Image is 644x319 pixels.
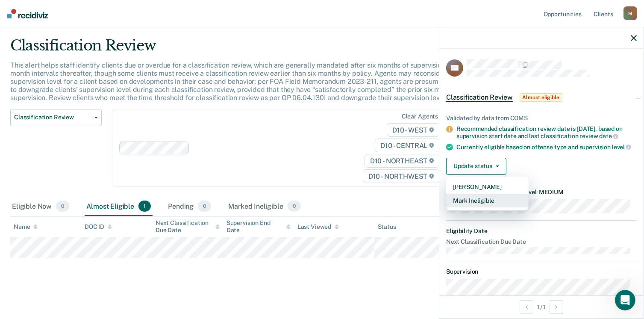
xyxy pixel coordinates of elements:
div: 1 / 1 [439,295,644,318]
span: D10 - NORTHWEST [363,169,440,183]
div: Pending [166,197,213,216]
div: DOC ID [85,223,112,230]
span: D10 - WEST [387,123,440,137]
p: This alert helps staff identify clients due or overdue for a classification review, which are gen... [10,61,488,102]
span: • [537,189,539,195]
div: Classification ReviewAlmost eligible [439,84,644,111]
div: Name [14,223,38,230]
span: level [612,144,631,151]
iframe: Intercom live chat [615,290,635,310]
button: Mark Ineligible [446,194,529,207]
span: Almost eligible [520,93,562,102]
span: 0 [288,201,301,212]
span: 0 [198,201,211,212]
button: Next Opportunity [550,300,563,314]
div: Eligible Now [10,197,71,216]
span: D10 - CENTRAL [375,139,440,152]
dt: Eligibility Date [446,227,637,235]
span: Classification Review [14,114,91,121]
button: Update status [446,158,506,175]
span: D10 - NORTHEAST [365,154,440,168]
div: Status [378,223,396,230]
dt: Recommended Supervision Level MEDIUM [446,189,637,196]
button: Previous Opportunity [520,300,533,314]
div: Validated by data from COMS [446,115,637,122]
div: Last Viewed [297,223,339,230]
div: Next Classification Due Date [156,219,220,234]
span: 1 [138,201,151,212]
dt: Next Classification Due Date [446,238,637,245]
dt: Supervision [446,268,637,275]
span: Classification Review [446,93,513,102]
span: 0 [56,201,69,212]
div: Currently eligible based on offense type and supervision [456,143,637,151]
div: M [623,6,637,20]
div: Almost Eligible [85,197,153,216]
div: Classification Review [10,37,493,61]
div: Recommended classification review date is [DATE], based on supervision start date and last classi... [456,125,637,140]
button: [PERSON_NAME] [446,180,529,194]
div: Marked Ineligible [226,197,303,216]
div: Supervision End Date [226,219,291,234]
img: Recidiviz [7,9,48,18]
div: Clear agents [402,113,438,120]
